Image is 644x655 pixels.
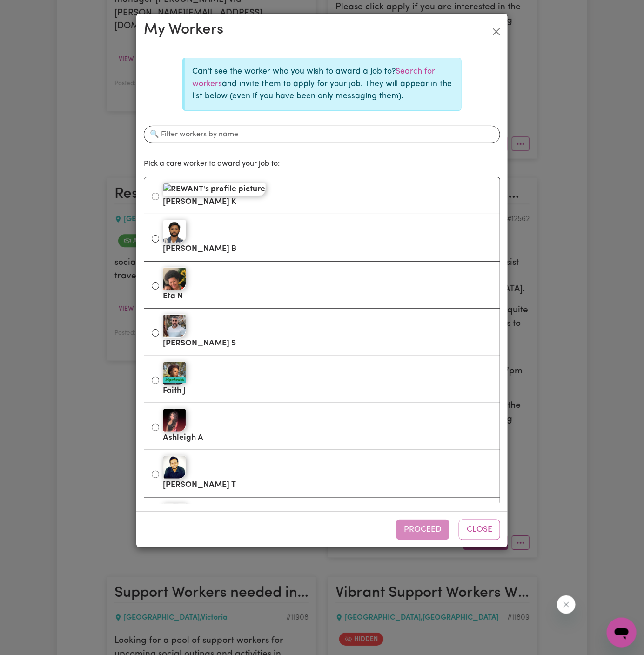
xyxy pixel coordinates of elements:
button: Close [459,520,500,540]
label: Poonam M [163,501,492,540]
iframe: Close message [557,595,576,614]
label: [PERSON_NAME] K [163,181,492,210]
img: REWANT K [163,183,266,196]
p: Pick a care worker to award your job to: [144,158,500,169]
iframe: Button to launch messaging window [607,618,637,648]
label: [PERSON_NAME] S [163,312,492,351]
label: Eta N [163,265,492,304]
img: Roy S [163,314,186,338]
div: #OpenForWork [163,377,186,383]
label: [PERSON_NAME] T [163,454,492,493]
img: Eta N [163,267,186,290]
img: Kushal B [163,220,186,243]
label: Faith J [163,360,492,399]
button: Close [489,24,504,39]
label: [PERSON_NAME] B [163,218,492,257]
img: Faith J [163,362,186,385]
label: Ashleigh A [163,407,492,446]
img: Poonam M [163,503,186,527]
input: 🔍 Filter workers by name [144,126,500,143]
p: Can't see the worker who you wish to award a job to? and invite them to apply for your job. They ... [192,66,454,102]
img: Ashleigh A [163,409,186,432]
img: Omar T [163,456,186,479]
a: Search for workers [192,68,435,88]
span: Need any help? [6,7,56,14]
h2: My Workers [144,21,223,39]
